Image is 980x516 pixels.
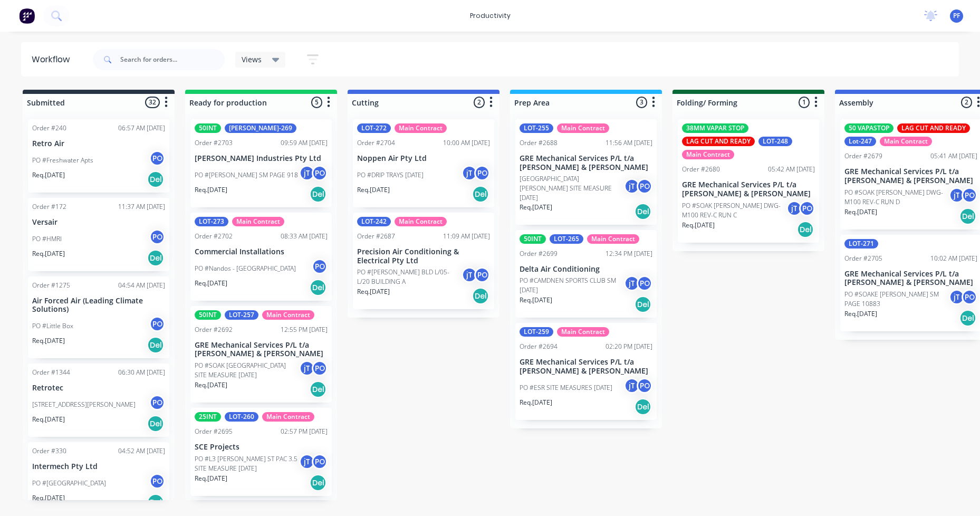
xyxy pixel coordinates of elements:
[28,442,169,515] div: Order #33004:52 AM [DATE]Intermech Pty LtdPO #[GEOGRAPHIC_DATA]POReq.[DATE]Del
[949,187,965,203] div: jT
[520,342,558,351] div: Order #2694
[147,171,164,188] div: Del
[353,119,494,207] div: LOT-272Main ContractOrder #270410:00 AM [DATE]Noppen Air Pty LtdPO #DRIP TRAYS [DATE]jTPOReq.[DAT...
[768,165,815,174] div: 05:42 AM [DATE]
[953,11,960,21] span: PF
[262,310,314,320] div: Main Contract
[225,412,258,422] div: LOT-260
[930,151,977,161] div: 05:41 AM [DATE]
[443,232,490,241] div: 11:09 AM [DATE]
[844,207,877,217] p: Req. [DATE]
[195,138,233,148] div: Order #2703
[682,165,720,174] div: Order #2680
[147,250,164,266] div: Del
[32,400,136,409] p: [STREET_ADDRESS][PERSON_NAME]
[32,446,66,456] div: Order #330
[195,217,228,226] div: LOT-273
[606,249,652,259] div: 12:34 PM [DATE]
[357,247,490,265] p: Precision Air Conditioning & Electrical Pty Ltd
[557,327,609,337] div: Main Contract
[959,208,976,225] div: Del
[462,267,477,283] div: jT
[844,151,882,161] div: Order #2679
[635,398,651,415] div: Del
[844,290,949,309] p: PO #SOAKE [PERSON_NAME] SM PAGE 10883
[32,234,62,244] p: PO #HMRI
[357,217,391,226] div: LOT-242
[520,265,652,274] p: Delta Air Conditioning
[195,232,233,241] div: Order #2702
[880,137,932,146] div: Main Contract
[32,53,75,66] div: Workflow
[897,123,970,133] div: LAG CUT AND READY
[520,358,652,376] p: GRE Mechanical Services P/L t/a [PERSON_NAME] & [PERSON_NAME]
[550,234,583,244] div: LOT-265
[357,185,390,195] p: Req. [DATE]
[225,123,296,133] div: [PERSON_NAME]-269
[786,200,802,216] div: jT
[844,137,876,146] div: Lot-247
[299,360,315,376] div: jT
[195,185,227,195] p: Req. [DATE]
[357,138,395,148] div: Order #2704
[281,325,328,335] div: 12:55 PM [DATE]
[844,239,878,249] div: LOT-271
[353,213,494,310] div: LOT-242Main ContractOrder #268711:09 AM [DATE]Precision Air Conditioning & Electrical Pty LtdPO #...
[28,198,169,271] div: Order #17211:37 AM [DATE]VersairPO #HMRIPOReq.[DATE]Del
[149,229,165,245] div: PO
[520,383,612,393] p: PO #ESR SITE MEASURES [DATE]
[190,408,332,496] div: 25INTLOT-260Main ContractOrder #269502:57 PM [DATE]SCE ProjectsPO #L3 [PERSON_NAME] ST PAC 3.5 SI...
[32,368,70,377] div: Order #1344
[682,201,786,220] p: PO #SOAK [PERSON_NAME] DWG-M100 REV-C RUN C
[28,276,169,359] div: Order #127504:54 AM [DATE]Air Forced Air (Leading Climate Solutions)PO #Little BoxPOReq.[DATE]Del
[637,178,652,194] div: PO
[357,154,490,163] p: Noppen Air Pty Ltd
[310,279,326,296] div: Del
[32,297,165,314] p: Air Forced Air (Leading Climate Solutions)
[32,218,165,227] p: Versair
[310,186,326,203] div: Del
[195,310,221,320] div: 50INT
[190,213,332,301] div: LOT-273Main ContractOrder #270208:33 AM [DATE]Commercial InstallationsPO #Nandos - [GEOGRAPHIC_DA...
[299,454,315,470] div: jT
[357,267,462,286] p: PO #[PERSON_NAME] BLD L/05-L/20 BUILDING A
[242,54,262,65] span: Views
[118,446,165,456] div: 04:52 AM [DATE]
[262,412,314,422] div: Main Contract
[118,368,165,377] div: 06:30 AM [DATE]
[281,232,328,241] div: 08:33 AM [DATE]
[520,327,553,337] div: LOT-259
[462,165,477,181] div: jT
[844,254,882,263] div: Order #2705
[637,378,652,394] div: PO
[678,119,819,243] div: 38MM VAPAR STOPLAG CUT AND READYLOT-248Main ContractOrder #268005:42 AM [DATE]GRE Mechanical Serv...
[195,427,233,436] div: Order #2695
[28,364,169,437] div: Order #134406:30 AM [DATE]Retrotec[STREET_ADDRESS][PERSON_NAME]POReq.[DATE]Del
[147,494,164,511] div: Del
[312,454,328,470] div: PO
[624,378,640,394] div: jT
[149,316,165,332] div: PO
[195,247,328,256] p: Commercial Installations
[682,180,815,198] p: GRE Mechanical Services P/L t/a [PERSON_NAME] & [PERSON_NAME]
[624,178,640,194] div: jT
[606,138,652,148] div: 11:56 AM [DATE]
[949,289,965,305] div: jT
[195,361,299,380] p: PO #SOAK [GEOGRAPHIC_DATA] SITE MEASURE [DATE]
[28,119,169,193] div: Order #24006:57 AM [DATE]Retro AirPO #Freshwater AptsPOReq.[DATE]Del
[962,187,977,203] div: PO
[758,137,792,146] div: LOT-248
[520,138,558,148] div: Order #2688
[959,310,976,327] div: Del
[474,165,490,181] div: PO
[19,8,35,24] img: Factory
[310,381,326,398] div: Del
[299,165,315,181] div: jT
[149,395,165,410] div: PO
[281,138,328,148] div: 09:59 AM [DATE]
[635,203,651,220] div: Del
[118,281,165,290] div: 04:54 AM [DATE]
[930,254,977,263] div: 10:02 AM [DATE]
[195,443,328,452] p: SCE Projects
[190,306,332,403] div: 50INTLOT-257Main ContractOrder #269212:55 PM [DATE]GRE Mechanical Services P/L t/a [PERSON_NAME] ...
